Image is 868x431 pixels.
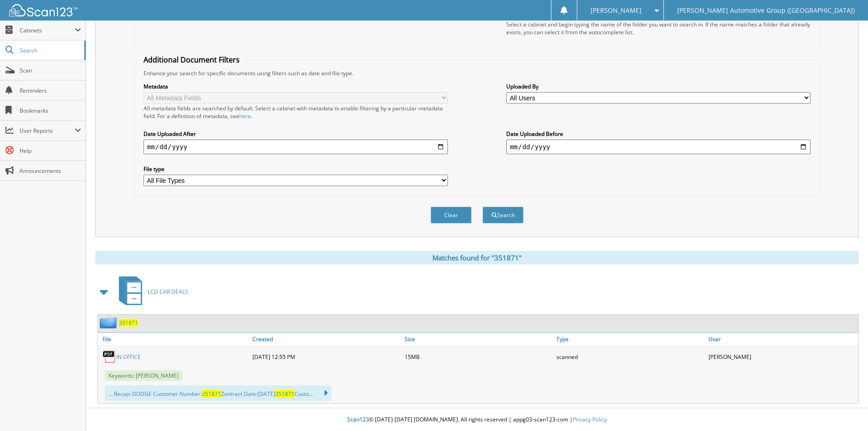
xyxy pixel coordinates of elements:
a: File [98,333,250,345]
a: IN OFFICE [116,353,141,361]
img: folder2.png [100,317,119,328]
span: User Reports [20,127,75,135]
a: Type [554,333,706,345]
label: Metadata [144,83,448,90]
span: Reminders [20,87,81,94]
a: Size [402,333,555,345]
span: Keywords: [PERSON_NAME] [105,370,182,381]
span: [PERSON_NAME] [591,8,642,13]
span: Search [20,47,80,54]
span: Bookmarks [20,107,81,114]
div: ... Recap: DODGE Customer Number: Zontract Date:[DATE] Custo... [105,385,331,401]
a: LCD CAR DEALS [113,274,188,310]
label: Date Uploaded Before [506,130,811,138]
div: © [DATE]-[DATE] [DOMAIN_NAME]. All rights reserved | appg03-scan123-com | [86,409,868,431]
div: [PERSON_NAME] [706,348,858,366]
a: 351871 [119,319,138,327]
input: start [144,140,448,154]
iframe: Chat Widget [822,387,868,431]
div: [DATE] 12:55 PM [250,348,402,366]
button: Clear [431,207,472,223]
span: Help [20,147,81,155]
a: here [239,112,251,120]
label: Date Uploaded After [144,130,448,138]
input: end [506,140,811,154]
div: Select a cabinet and begin typing the name of the folder you want to search in. If the name match... [506,21,811,36]
legend: Additional Document Filters [139,55,244,65]
a: Privacy Policy [573,415,607,423]
span: 351871 [275,390,294,398]
div: Matches found for "351871" [95,251,859,265]
span: Scan [20,67,81,74]
label: Uploaded By [506,83,811,90]
div: 15MB [402,348,555,366]
span: [PERSON_NAME] Automotive Group ([GEOGRAPHIC_DATA]) [677,8,855,13]
a: Created [250,333,402,345]
div: Enhance your search for specific documents using filters such as date and file type. [139,69,815,77]
img: PDF.png [103,350,116,363]
span: LCD CAR DEALS [148,288,188,296]
span: Cabinets [20,26,75,34]
img: scan123-logo-white.svg [9,4,77,16]
span: 351871 [202,390,221,398]
span: Scan123 [347,415,369,423]
span: Announcements [20,167,81,175]
div: All metadata fields are searched by default. Select a cabinet with metadata to enable filtering b... [144,104,448,120]
a: User [706,333,858,345]
div: scanned [554,348,706,366]
label: File type [144,165,448,173]
button: Search [483,207,524,223]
